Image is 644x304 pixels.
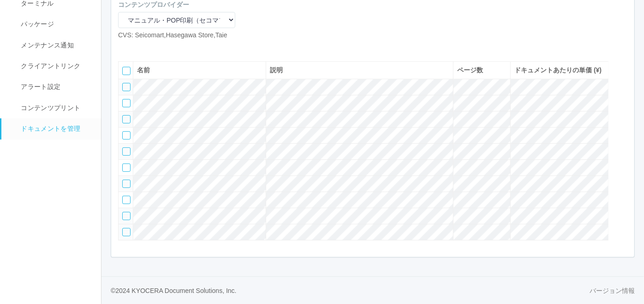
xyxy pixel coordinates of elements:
a: クライアントリンク [1,56,109,76]
a: メンテナンス通知 [1,35,109,56]
span: クライアントリンク [18,62,80,70]
span: アラート設定 [18,83,60,90]
div: 下に移動 [616,96,630,114]
div: 最下部に移動 [616,114,630,133]
div: 説明 [270,65,449,75]
a: バージョン情報 [590,286,635,296]
a: アラート設定 [1,76,109,97]
div: 名前 [137,65,262,75]
div: 上に移動 [616,77,630,96]
span: ドキュメントを管理 [18,125,80,132]
span: パッケージ [18,20,54,28]
a: パッケージ [1,14,109,35]
div: ページ数 [457,65,507,75]
a: ドキュメントを管理 [1,118,109,139]
span: CVS: Seicomart,Hasegawa Store,Taie [118,31,227,39]
div: ドキュメントあたりの単価 (¥) [514,65,605,75]
a: コンテンツプリント [1,98,109,118]
span: © 2024 KYOCERA Document Solutions, Inc. [111,287,237,294]
div: 最上部に移動 [616,59,630,77]
span: メンテナンス通知 [18,41,74,49]
span: コンテンツプリント [18,104,80,111]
